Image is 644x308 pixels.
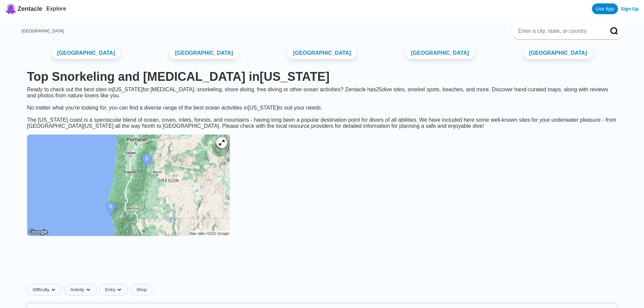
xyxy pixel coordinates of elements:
img: dropdown caret [86,287,91,292]
a: [GEOGRAPHIC_DATA] [288,47,356,59]
h1: Top Snorkeling and [MEDICAL_DATA] in [US_STATE] [27,70,617,84]
a: [GEOGRAPHIC_DATA] [52,47,120,59]
a: [GEOGRAPHIC_DATA] [524,47,592,59]
a: [GEOGRAPHIC_DATA] [170,47,238,59]
img: dropdown caret [117,287,122,292]
a: Oregon dive site map [22,129,235,243]
img: dropdown caret [51,287,56,292]
span: Activity [70,287,84,292]
span: Entry [105,287,115,292]
button: Entrydropdown caret [99,284,130,295]
span: Difficulty [33,287,49,292]
button: Activitydropdown caret [65,284,99,295]
a: Explore [46,6,66,11]
a: Sign Up [621,6,639,11]
a: [GEOGRAPHIC_DATA] [22,29,64,33]
a: Zentacle logoZentacle [5,3,42,14]
div: Ready to check out the best sites in [US_STATE] for [MEDICAL_DATA], snorkeling, shore diving, fre... [22,87,622,117]
span: Zentacle [18,5,42,13]
a: Shop [130,284,152,295]
div: The [US_STATE] coast is a spectacular blend of ocean, coves, inlets, forests, and mountains - hav... [22,117,622,129]
button: Difficultydropdown caret [27,284,65,295]
a: Use App [592,3,618,14]
input: Enter a city, state, or country [518,28,601,34]
img: Oregon dive site map [27,135,230,236]
img: Zentacle logo [5,3,16,14]
a: [GEOGRAPHIC_DATA] [406,47,474,59]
